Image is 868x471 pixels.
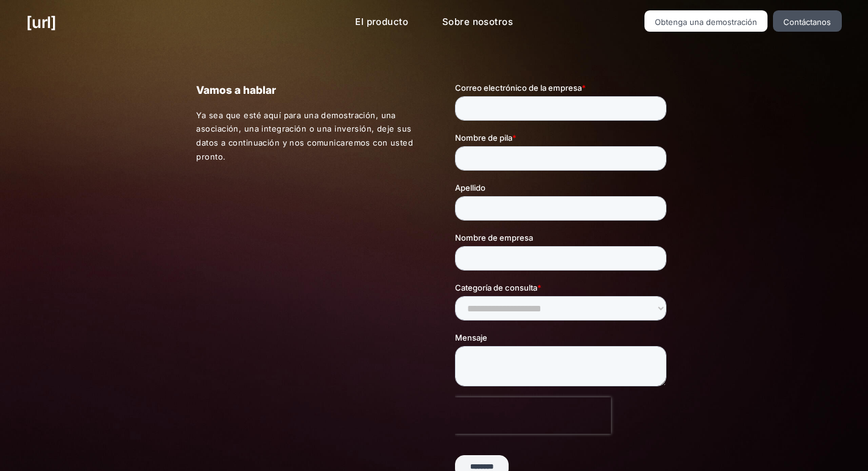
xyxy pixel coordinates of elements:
[355,16,408,27] font: El producto
[432,10,523,34] a: Sobre nosotros
[26,10,56,34] a: [URL]
[644,10,768,32] a: Obtenga una demostración
[783,17,831,27] font: Contáctanos
[196,83,276,96] font: Vamos a hablar
[345,10,418,34] a: El producto
[26,13,56,32] font: [URL]
[442,16,513,27] font: Sobre nosotros
[655,17,757,27] font: Obtenga una demostración
[773,10,842,32] a: Contáctanos
[196,110,413,161] font: Ya sea que esté aquí para una demostración, una asociación, una integración o una inversión, deje...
